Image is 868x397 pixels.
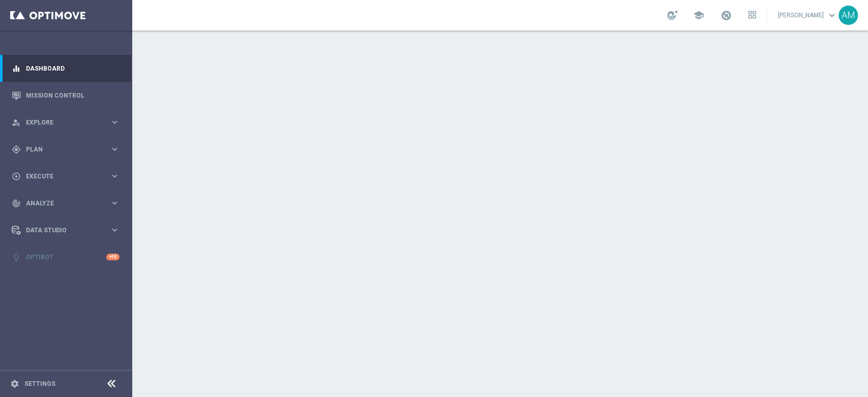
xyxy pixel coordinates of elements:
[11,65,120,73] button: equalizer Dashboard
[11,91,120,100] button: Mission Control
[826,10,837,21] span: keyboard_arrow_down
[26,173,110,179] span: Execute
[12,145,110,154] div: Plan
[11,253,120,261] button: lightbulb Optibot +10
[11,172,120,180] button: play_circle_outline Execute keyboard_arrow_right
[10,379,19,388] i: settings
[12,118,21,127] i: person_search
[110,171,119,181] i: keyboard_arrow_right
[12,64,21,73] i: equalizer
[12,199,110,208] div: Analyze
[777,8,839,23] a: [PERSON_NAME]keyboard_arrow_down
[12,145,21,154] i: gps_fixed
[12,118,110,127] div: Explore
[26,82,119,109] a: Mission Control
[26,227,110,233] span: Data Studio
[110,225,119,235] i: keyboard_arrow_right
[12,82,119,109] div: Mission Control
[12,253,21,262] i: lightbulb
[12,226,110,235] div: Data Studio
[839,6,858,25] div: AM
[26,200,110,206] span: Analyze
[12,243,119,270] div: Optibot
[106,254,119,260] div: +10
[26,55,119,82] a: Dashboard
[26,146,110,152] span: Plan
[110,198,119,208] i: keyboard_arrow_right
[11,145,120,154] button: gps_fixed Plan keyboard_arrow_right
[11,118,120,127] button: person_search Explore keyboard_arrow_right
[11,226,120,234] button: Data Studio keyboard_arrow_right
[110,144,119,154] i: keyboard_arrow_right
[26,243,106,270] a: Optibot
[24,381,55,387] a: Settings
[26,119,110,126] span: Explore
[12,199,21,208] i: track_changes
[12,172,21,181] i: play_circle_outline
[12,55,119,82] div: Dashboard
[12,172,110,181] div: Execute
[110,117,119,127] i: keyboard_arrow_right
[693,10,704,21] span: school
[11,199,120,207] button: track_changes Analyze keyboard_arrow_right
